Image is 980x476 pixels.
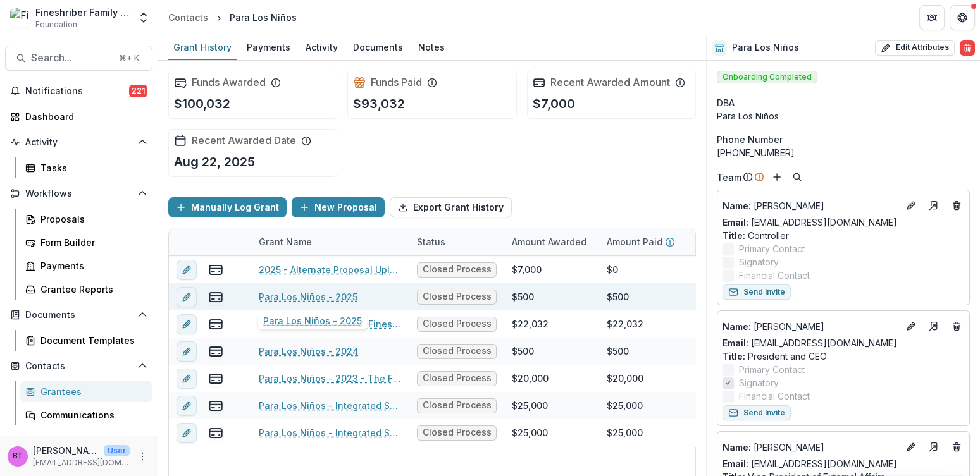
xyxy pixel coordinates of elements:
[208,262,223,278] button: view-payments
[177,369,197,389] button: edit
[723,217,748,228] span: Email:
[135,449,150,464] button: More
[10,8,30,28] img: Fineshriber Family Foundation
[208,290,223,305] button: view-payments
[40,161,142,174] div: Tasks
[607,426,643,439] div: $25,000
[504,228,599,255] div: Amount Awarded
[607,345,629,358] div: $500
[242,35,295,60] a: Payments
[40,259,142,272] div: Payments
[723,216,897,229] a: Email: [EMAIL_ADDRESS][DOMAIN_NAME]
[723,441,898,454] p: [PERSON_NAME]
[33,457,130,468] p: [EMAIL_ADDRESS][DOMAIN_NAME]
[116,51,142,65] div: ⌘ + K
[208,344,223,359] button: view-payments
[177,396,197,416] button: edit
[5,305,152,325] button: Open Documents
[129,85,147,97] span: 221
[168,38,237,56] div: Grant History
[259,372,402,385] a: Para Los Niños - 2023 - The Fineshriber Family Foundation Grant Proposal Current 2023 - Program o...
[723,199,898,212] p: [PERSON_NAME]
[230,11,297,24] div: Para Los Niños
[732,42,799,53] h2: Para Los Niños
[875,40,955,56] button: Edit Attributes
[924,316,944,336] a: Go to contact
[739,269,810,282] span: Financial Contact
[723,320,898,333] p: [PERSON_NAME]
[739,363,805,376] span: Primary Contact
[739,389,810,403] span: Financial Contact
[259,317,402,331] a: Para Los Niños - 2024 - Fineshriber Family Foundation Grant Proposal 2024 Current Partner - Progr...
[739,242,805,255] span: Primary Contact
[607,235,662,248] p: Amount Paid
[903,319,919,334] button: Edit
[607,317,643,331] div: $22,032
[40,385,142,398] div: Grantees
[25,86,129,97] span: Notifications
[5,132,152,152] button: Open Activity
[512,426,548,439] div: $25,000
[177,341,197,362] button: edit
[599,228,694,255] div: Amount Paid
[423,346,491,357] span: Closed Process
[790,169,805,185] button: Search
[177,260,197,280] button: edit
[723,320,898,333] a: Name: [PERSON_NAME]
[949,198,964,213] button: Deletes
[717,146,970,159] div: [PHONE_NUMBER]
[512,263,542,276] div: $7,000
[717,133,783,146] span: Phone Number
[251,235,319,248] div: Grant Name
[40,212,142,226] div: Proposals
[208,371,223,386] button: view-payments
[723,458,748,469] span: Email:
[924,195,944,216] a: Go to contact
[607,372,643,385] div: $20,000
[739,255,779,269] span: Signatory
[607,263,618,276] div: $0
[163,8,213,27] a: Contacts
[40,334,142,347] div: Document Templates
[259,290,357,303] a: Para Los Niños - 2025
[20,330,152,351] a: Document Templates
[409,228,504,255] div: Status
[25,137,132,148] span: Activity
[423,373,491,384] span: Closed Process
[348,35,408,60] a: Documents
[723,457,897,470] a: Email: [EMAIL_ADDRESS][DOMAIN_NAME]
[33,444,99,457] p: [PERSON_NAME]
[177,423,197,443] button: edit
[40,283,142,296] div: Grantee Reports
[739,376,779,389] span: Signatory
[301,38,343,56] div: Activity
[251,228,409,255] div: Grant Name
[903,439,919,455] button: Edit
[5,46,152,71] button: Search...
[960,40,975,56] button: Delete
[607,290,629,303] div: $500
[292,197,385,217] button: New Proposal
[20,157,152,178] a: Tasks
[717,71,817,83] span: Onboarding Completed
[5,183,152,204] button: Open Workflows
[919,5,945,30] button: Partners
[177,287,197,307] button: edit
[35,6,130,19] div: Fineshriber Family Foundation
[168,35,237,60] a: Grant History
[723,199,898,212] a: Name: [PERSON_NAME]
[423,264,491,275] span: Closed Process
[177,314,197,334] button: edit
[512,345,534,358] div: $500
[504,235,594,248] div: Amount Awarded
[348,38,408,56] div: Documents
[512,399,548,412] div: $25,000
[723,230,745,241] span: Title :
[723,441,898,454] a: Name: [PERSON_NAME]
[723,284,791,300] button: Send Invite
[353,94,405,113] p: $93,032
[35,19,77,30] span: Foundation
[20,405,152,425] a: Communications
[723,351,745,362] span: Title :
